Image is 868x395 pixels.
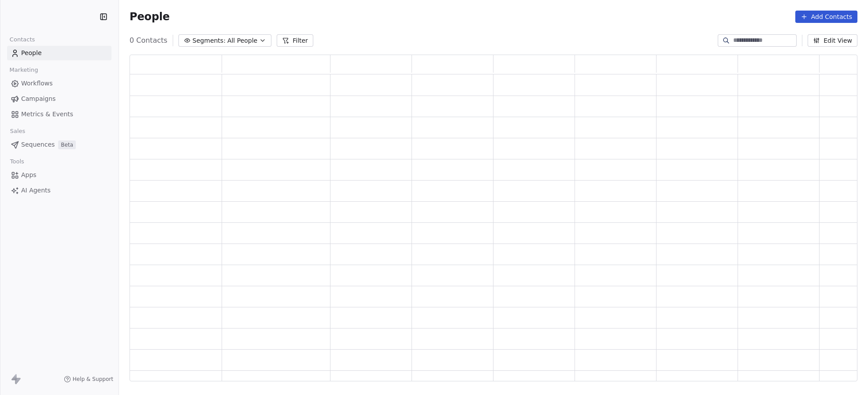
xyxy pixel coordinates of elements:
span: 0 Contacts [130,35,167,46]
a: People [7,46,111,60]
span: Sales [6,125,29,138]
span: Campaigns [21,94,56,103]
a: Campaigns [7,92,111,106]
a: SequencesBeta [7,137,111,152]
a: Help & Support [64,376,113,383]
span: All People [227,36,257,45]
span: Sequences [21,140,55,149]
button: Edit View [808,34,857,47]
span: Metrics & Events [21,110,73,119]
span: People [21,48,42,58]
span: Marketing [6,63,42,77]
span: Beta [58,140,76,149]
button: Add Contacts [795,11,857,23]
span: Help & Support [73,376,113,383]
span: People [130,10,170,23]
a: Metrics & Events [7,107,111,122]
button: Filter [277,34,313,47]
span: Apps [21,170,37,180]
a: Workflows [7,76,111,91]
span: Segments: [193,36,226,45]
span: Tools [6,155,28,168]
span: AI Agents [21,186,51,195]
a: AI Agents [7,183,111,198]
span: Contacts [6,33,39,46]
span: Workflows [21,79,53,88]
a: Apps [7,168,111,182]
